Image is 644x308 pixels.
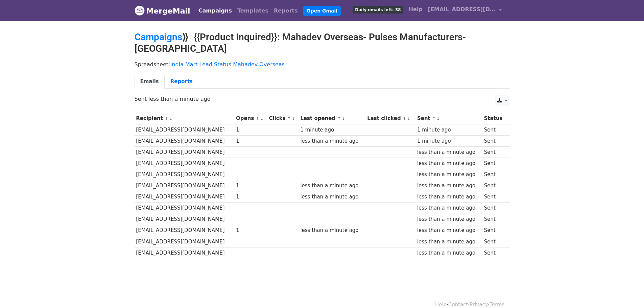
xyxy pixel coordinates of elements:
[135,31,182,43] a: Campaigns
[482,180,506,191] td: Sent
[350,3,406,16] a: Daily emails left: 38
[300,126,364,134] div: 1 minute ago
[267,113,299,124] th: Clicks
[417,249,481,257] div: less than a minute ago
[482,158,506,169] td: Sent
[417,171,481,179] div: less than a minute ago
[170,61,285,68] a: India Mart Lead Status Mahadev Overseas
[417,148,481,156] div: less than a minute ago
[482,113,506,124] th: Status
[300,182,364,190] div: less than a minute ago
[135,236,235,247] td: [EMAIL_ADDRESS][DOMAIN_NAME]
[425,3,504,19] a: [EMAIL_ADDRESS][DOMAIN_NAME]
[165,116,168,121] a: ↑
[417,160,481,167] div: less than a minute ago
[135,124,235,135] td: [EMAIL_ADDRESS][DOMAIN_NAME]
[135,158,235,169] td: [EMAIL_ADDRESS][DOMAIN_NAME]
[236,137,266,145] div: 1
[470,302,488,308] a: Privacy
[482,203,506,214] td: Sent
[135,135,235,146] td: [EMAIL_ADDRESS][DOMAIN_NAME]
[482,146,506,158] td: Sent
[417,227,481,234] div: less than a minute ago
[303,6,341,16] a: Open Gmail
[417,193,481,201] div: less than a minute ago
[415,113,482,124] th: Sent
[417,182,481,190] div: less than a minute ago
[365,113,415,124] th: Last clicked
[260,116,264,121] a: ↓
[135,95,510,102] p: Sent less than a minute ago
[135,169,235,180] td: [EMAIL_ADDRESS][DOMAIN_NAME]
[490,302,504,308] a: Terms
[482,135,506,146] td: Sent
[135,61,510,68] p: Spreadsheet:
[135,247,235,258] td: [EMAIL_ADDRESS][DOMAIN_NAME]
[299,113,366,124] th: Last opened
[235,4,271,18] a: Templates
[135,5,145,16] img: MergeMail logo
[406,3,425,16] a: Help
[300,193,364,201] div: less than a minute ago
[482,236,506,247] td: Sent
[135,4,190,18] a: MergeMail
[341,116,345,121] a: ↓
[482,247,506,258] td: Sent
[417,238,481,246] div: less than a minute ago
[417,215,481,223] div: less than a minute ago
[256,116,260,121] a: ↑
[448,302,468,308] a: Contact
[135,75,165,89] a: Emails
[436,116,440,121] a: ↓
[135,225,235,236] td: [EMAIL_ADDRESS][DOMAIN_NAME]
[135,31,510,54] h2: ⟫ {{Product Inquired}}: Mahadev Overseas- Pulses Manufacturers- [GEOGRAPHIC_DATA]
[135,203,235,214] td: [EMAIL_ADDRESS][DOMAIN_NAME]
[135,113,235,124] th: Recipient
[417,137,481,145] div: 1 minute ago
[135,180,235,191] td: [EMAIL_ADDRESS][DOMAIN_NAME]
[482,225,506,236] td: Sent
[337,116,341,121] a: ↑
[482,169,506,180] td: Sent
[407,116,411,121] a: ↓
[287,116,291,121] a: ↑
[353,6,403,14] span: Daily emails left: 38
[435,302,447,308] a: Help
[482,124,506,135] td: Sent
[196,4,235,18] a: Campaigns
[482,214,506,225] td: Sent
[135,191,235,203] td: [EMAIL_ADDRESS][DOMAIN_NAME]
[417,126,481,134] div: 1 minute ago
[482,191,506,203] td: Sent
[135,146,235,158] td: [EMAIL_ADDRESS][DOMAIN_NAME]
[236,193,266,201] div: 1
[403,116,406,121] a: ↑
[236,126,266,134] div: 1
[300,137,364,145] div: less than a minute ago
[236,227,266,234] div: 1
[432,116,436,121] a: ↑
[292,116,295,121] a: ↓
[236,182,266,190] div: 1
[300,227,364,234] div: less than a minute ago
[271,4,301,18] a: Reports
[417,204,481,212] div: less than a minute ago
[135,214,235,225] td: [EMAIL_ADDRESS][DOMAIN_NAME]
[234,113,267,124] th: Opens
[165,75,198,89] a: Reports
[169,116,173,121] a: ↓
[428,5,496,14] span: [EMAIL_ADDRESS][DOMAIN_NAME]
